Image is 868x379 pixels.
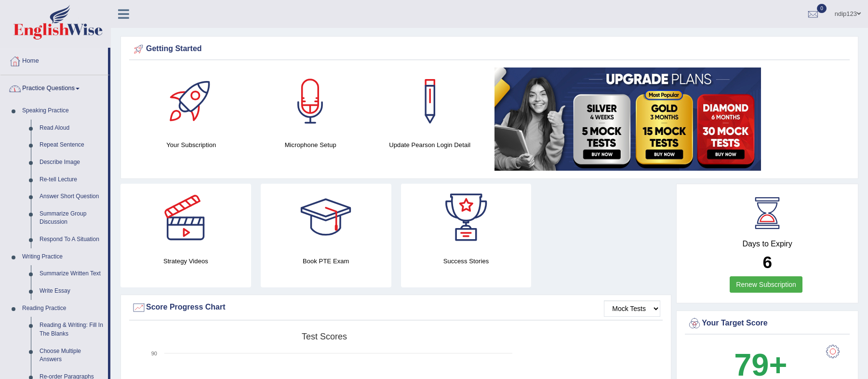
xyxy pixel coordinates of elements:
a: Write Essay [35,283,108,300]
a: Reading & Writing: Fill In The Blanks [35,317,108,342]
h4: Success Stories [401,256,532,266]
b: 6 [762,253,772,271]
text: 90 [151,351,157,356]
h4: Days to Expiry [687,240,847,248]
div: Your Target Score [687,316,847,331]
h4: Strategy Videos [120,256,251,266]
h4: Update Pearson Login Detail [375,140,485,150]
div: Score Progress Chart [132,300,660,315]
h4: Microphone Setup [256,140,366,150]
a: Read Aloud [35,120,108,137]
a: Renew Subscription [730,276,802,293]
a: Respond To A Situation [35,231,108,248]
a: Repeat Sentence [35,136,108,154]
a: Home [0,48,108,72]
a: Answer Short Question [35,188,108,205]
h4: Book PTE Exam [261,256,391,266]
a: Choose Multiple Answers [35,343,108,368]
span: 0 [817,4,827,13]
a: Summarize Written Text [35,265,108,283]
a: Re-tell Lecture [35,171,108,189]
tspan: Test scores [302,332,347,341]
a: Summarize Group Discussion [35,205,108,231]
a: Speaking Practice [18,102,108,120]
a: Describe Image [35,154,108,171]
img: small5.jpg [494,68,761,171]
a: Reading Practice [18,300,108,317]
a: Practice Questions [0,75,108,99]
a: Writing Practice [18,248,108,266]
div: Getting Started [132,42,847,56]
h4: Your Subscription [136,140,246,150]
